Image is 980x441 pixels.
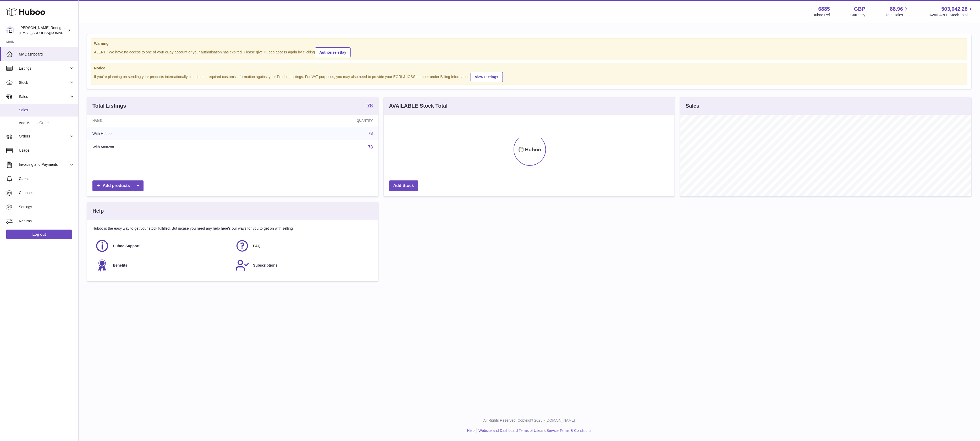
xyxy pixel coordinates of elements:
[19,134,69,139] span: Orders
[95,258,230,272] a: Benefits
[890,5,903,13] span: 88.96
[87,115,246,127] th: Name
[19,31,77,35] span: [EMAIL_ADDRESS][DOMAIN_NAME]
[113,263,127,268] span: Benefits
[235,258,370,272] a: Subscriptions
[854,5,865,13] strong: GBP
[477,428,591,433] li: and
[19,94,69,99] span: Sales
[389,180,418,191] a: Add Stock
[851,13,866,18] div: Currency
[92,226,373,231] p: Huboo is the easy way to get your stock fulfilled. But incase you need any help here's our ways f...
[253,263,277,268] span: Subscriptions
[14,14,58,18] div: Domain: [DOMAIN_NAME]
[19,219,74,224] span: Returns
[367,103,373,109] a: 78
[20,31,47,34] div: Domain Overview
[471,72,503,82] a: View Listings
[14,30,18,35] img: tab_domain_overview_orange.svg
[95,239,230,253] a: Huboo Support
[246,115,378,127] th: Quantity
[8,14,13,18] img: website_grey.svg
[94,47,965,57] div: ALERT : We have no access to one of your eBay account or your authorisation has expired. Please g...
[92,207,104,214] h3: Help
[389,102,448,109] h3: AVAILABLE Stock Total
[19,66,69,71] span: Listings
[92,180,144,191] a: Add products
[19,205,74,210] span: Settings
[113,244,140,249] span: Huboo Support
[6,230,72,239] a: Log out
[467,428,475,433] a: Help
[6,26,14,34] img: directordarren@gmail.com
[19,80,69,85] span: Stock
[886,5,909,18] a: 88.96 Total sales
[929,13,974,18] span: AVAILABLE Stock Total
[19,108,74,113] span: Sales
[94,66,965,71] strong: Notice
[368,145,373,149] a: 78
[315,47,351,57] a: Authorise eBay
[547,428,592,433] a: Service Terms & Conditions
[19,162,69,167] span: Invoicing and Payments
[368,131,373,136] a: 78
[19,120,74,125] span: Add Manual Order
[52,30,56,35] img: tab_keywords_by_traffic_grey.svg
[686,102,699,109] h3: Sales
[19,52,74,57] span: My Dashboard
[19,148,74,153] span: Usage
[942,5,968,13] span: 503,042.28
[929,5,974,18] a: 503,042.28 AVAILABLE Stock Total
[92,102,126,109] h3: Total Listings
[19,176,74,181] span: Cases
[818,5,830,13] strong: 6885
[813,13,830,18] div: Huboo Ref
[367,103,373,108] strong: 78
[19,25,67,35] div: [PERSON_NAME] Renegade Productions -UK account
[58,31,88,34] div: Keywords by Traffic
[83,418,976,423] p: All Rights Reserved. Copyright 2025 - [DOMAIN_NAME]
[94,71,965,82] div: If you're planning on sending your products internationally please add required customs informati...
[478,428,540,433] a: Website and Dashboard Terms of Use
[8,8,13,13] img: logo_orange.svg
[15,8,26,13] div: v 4.0.25
[94,41,965,46] strong: Warning
[886,13,909,18] span: Total sales
[253,244,261,249] span: FAQ
[87,140,246,154] td: With Amazon
[235,239,370,253] a: FAQ
[87,127,246,140] td: With Huboo
[19,190,74,195] span: Channels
